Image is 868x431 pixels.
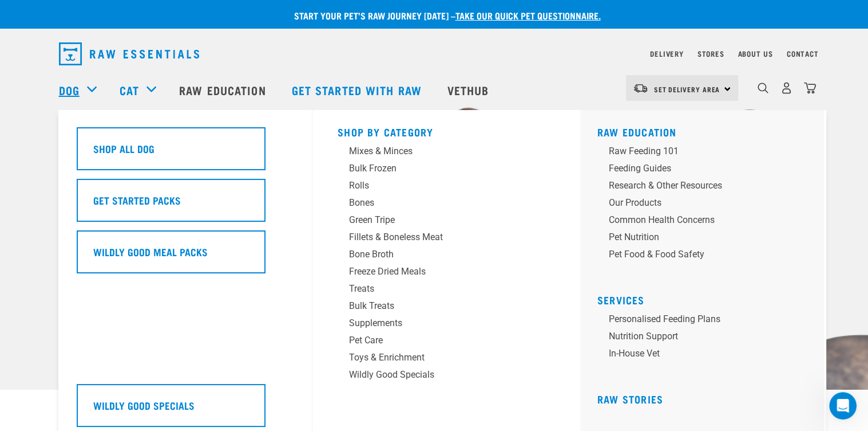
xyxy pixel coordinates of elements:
div: Treats [349,282,528,296]
a: Feeding Guides [597,162,815,179]
a: Nutrition Support [597,330,815,347]
div: Pet Nutrition [609,230,787,244]
h5: Wildly Good Specials [93,398,195,413]
span: Set Delivery Area [654,87,720,91]
a: Green Tripe [338,213,555,230]
a: Dog [59,81,80,99]
a: Treats [338,282,555,299]
div: Bone Broth [349,248,528,261]
div: Fillets & Boneless Meat [349,230,528,244]
a: Contact [787,52,819,56]
a: Pet Nutrition [597,230,815,248]
div: Feeding Guides [609,162,787,175]
div: Bulk Frozen [349,162,528,175]
iframe: Intercom live chat [829,392,857,420]
img: user.png [780,82,792,94]
div: Bulk Treats [349,299,528,313]
a: Vethub [436,67,504,113]
a: take our quick pet questionnaire. [455,13,601,18]
div: Raw Feeding 101 [609,144,787,158]
a: Shop All Dog [77,127,294,179]
img: Raw Essentials Logo [59,42,199,65]
a: Raw Education [597,129,677,135]
a: Fillets & Boneless Meat [338,230,555,248]
a: Raw Feeding 101 [597,144,815,162]
nav: dropdown navigation [50,38,819,70]
div: Supplements [349,316,528,330]
a: Bulk Treats [338,299,555,316]
a: Freeze Dried Meals [338,265,555,282]
div: Rolls [349,179,528,193]
a: Mixes & Minces [338,144,555,162]
h5: Services [597,294,815,303]
a: In-house vet [597,347,815,364]
div: Common Health Concerns [609,213,787,227]
h5: Wildly Good Meal Packs [93,244,208,259]
a: Wildly Good Meal Packs [77,230,294,282]
a: About Us [738,52,772,56]
a: Get Started Packs [77,179,294,230]
a: Stores [697,52,724,56]
h5: Get Started Packs [93,193,181,207]
a: Supplements [338,316,555,334]
h5: Shop All Dog [93,141,154,156]
a: Pet Food & Food Safety [597,248,815,265]
a: Bones [338,196,555,213]
img: home-icon@2x.png [804,82,816,94]
a: Get started with Raw [280,67,436,113]
div: Bones [349,196,528,210]
img: home-icon-1@2x.png [758,83,768,93]
a: Cat [120,81,139,99]
h5: Shop By Category [338,126,555,135]
a: Our Products [597,196,815,213]
div: Pet Care [349,334,528,347]
a: Personalised Feeding Plans [597,312,815,330]
a: Raw Education [168,67,280,113]
div: Mixes & Minces [349,144,528,158]
a: Wildly Good Specials [338,368,555,385]
a: Pet Care [338,334,555,351]
div: Research & Other Resources [609,179,787,193]
a: Bone Broth [338,248,555,265]
div: Wildly Good Specials [349,368,528,382]
div: Toys & Enrichment [349,351,528,365]
a: Raw Stories [597,396,663,402]
a: Bulk Frozen [338,162,555,179]
a: Common Health Concerns [597,213,815,230]
div: Freeze Dried Meals [349,265,528,279]
img: van-moving.png [633,83,648,93]
div: Our Products [609,196,787,210]
a: Delivery [650,52,683,56]
a: Rolls [338,179,555,196]
a: Research & Other Resources [597,179,815,196]
div: Pet Food & Food Safety [609,248,787,261]
div: Green Tripe [349,213,528,227]
a: Toys & Enrichment [338,351,555,368]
